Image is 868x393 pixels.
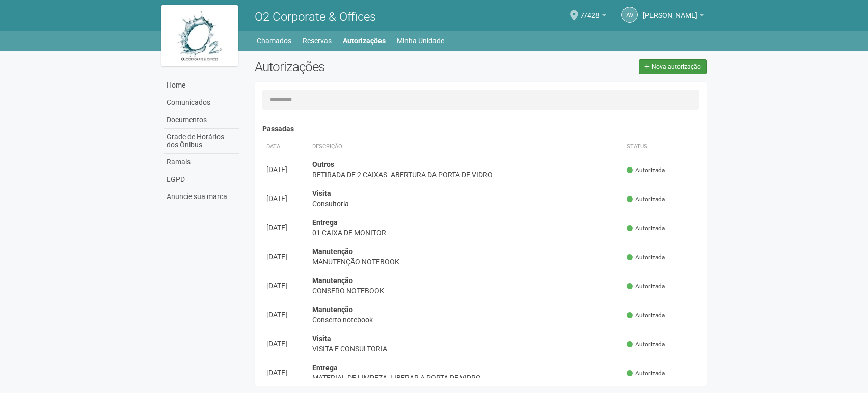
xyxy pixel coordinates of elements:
h4: Passadas [262,125,699,133]
div: [DATE] [266,368,304,378]
span: Autorizada [627,166,665,175]
div: 01 CAIXA DE MONITOR [312,228,618,238]
th: Data [262,138,308,155]
a: Minha Unidade [397,34,444,48]
strong: Entrega [312,218,338,227]
strong: Entrega [312,363,338,372]
div: [DATE] [266,193,304,204]
span: Autorizada [627,369,665,378]
th: Status [622,138,699,155]
a: Autorizações [343,34,386,48]
a: Anuncie sua marca [164,188,239,205]
a: Chamados [257,34,291,48]
span: O2 Corporate & Offices [255,10,376,24]
a: Grade de Horários dos Ônibus [164,129,239,154]
span: Autorizada [627,195,665,204]
div: MANUTENÇÃO NOTEBOOK [312,257,618,267]
strong: Manutenção [312,305,353,314]
strong: Visita [312,334,331,343]
div: Consultoria [312,199,618,209]
div: [DATE] [266,339,304,349]
div: CONSERO NOTEBOOK [312,286,618,296]
img: logo.jpg [161,5,238,66]
div: [DATE] [266,222,304,233]
div: [DATE] [266,251,304,262]
a: Reservas [303,34,332,48]
a: Ramais [164,154,239,171]
a: 7/428 [580,13,606,21]
div: [DATE] [266,310,304,320]
div: VISITA E CONSULTORIA [312,344,618,354]
div: MATERIAL DE LIMPEZA, LIBERAR A PORTA DE VIDRO [312,373,618,383]
a: Home [164,77,239,94]
a: Documentos [164,111,239,129]
span: Autorizada [627,253,665,262]
strong: Manutenção [312,247,353,256]
th: Descrição [308,138,622,155]
span: 7/428 [580,2,600,19]
a: LGPD [164,171,239,188]
div: [DATE] [266,164,304,175]
div: [DATE] [266,280,304,291]
strong: Visita [312,189,331,198]
span: Autorizada [627,340,665,349]
span: Autorizada [627,282,665,291]
strong: Outros [312,160,334,169]
a: AV [621,7,638,23]
h2: Autorizações [255,59,473,74]
span: Alexandre Victoriano Gomes [643,2,697,19]
strong: Manutenção [312,276,353,285]
div: RETIRADA DE 2 CAIXAS -ABERTURA DA PORTA DE VIDRO [312,170,618,180]
a: Comunicados [164,94,239,111]
a: Nova autorização [639,59,707,74]
span: Autorizada [627,311,665,320]
span: Nova autorização [652,63,701,70]
span: Autorizada [627,224,665,233]
div: Conserto notebook [312,315,618,325]
a: [PERSON_NAME] [643,13,704,21]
